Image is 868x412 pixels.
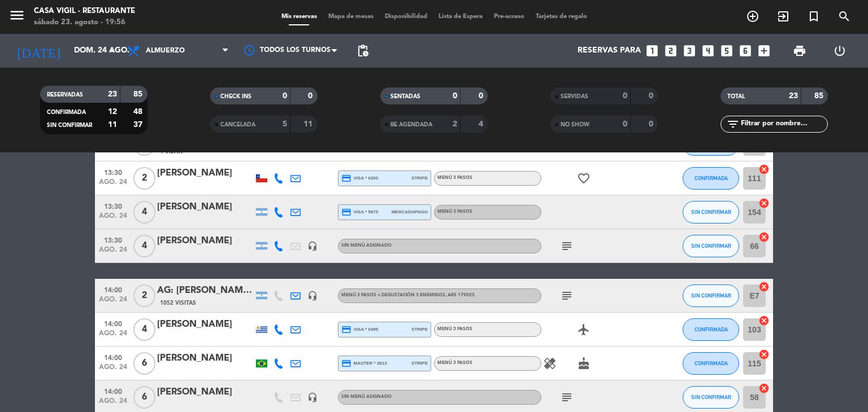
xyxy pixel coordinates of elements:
[738,43,753,58] i: looks_6
[683,318,739,341] button: CONFIRMADA
[341,293,475,297] span: Menú 3 Pasos + Degustación 3 enemigos
[99,296,127,309] span: ago. 24
[133,284,155,307] span: 2
[691,292,731,299] span: SIN CONFIRMAR
[453,92,457,100] strong: 0
[341,325,378,335] span: visa * 0495
[740,118,827,130] input: Filtrar por nombre...
[307,241,318,251] i: headset_mic
[758,315,770,326] i: cancel
[758,231,770,243] i: cancel
[390,94,420,99] span: SENTADAS
[479,120,485,128] strong: 4
[701,43,715,58] i: looks_4
[133,235,155,257] span: 4
[758,349,770,360] i: cancel
[99,233,127,246] span: 13:30
[8,7,25,24] i: menu
[645,43,659,58] i: looks_one
[133,318,155,341] span: 4
[99,384,127,397] span: 14:00
[276,14,323,20] span: Mis reservas
[220,122,255,128] span: CANCELADA
[807,10,821,23] i: turned_in_not
[819,34,860,68] div: LOG OUT
[99,178,127,191] span: ago. 24
[479,92,485,100] strong: 0
[561,122,589,128] span: NO SHOW
[683,284,739,307] button: SIN CONFIRMAR
[341,358,387,369] span: master * 3813
[157,234,253,248] div: [PERSON_NAME]
[341,325,351,335] i: credit_card
[341,243,392,248] span: Sin menú asignado
[683,201,739,223] button: SIN CONFIRMAR
[437,361,472,365] span: Menú 3 Pasos
[157,385,253,400] div: [PERSON_NAME]
[757,43,771,58] i: add_box
[47,109,86,115] span: CONFIRMADA
[108,108,117,116] strong: 12
[695,175,728,181] span: CONFIRMADA
[683,386,739,409] button: SIN CONFIRMAR
[283,92,287,100] strong: 0
[283,120,287,128] strong: 5
[746,10,759,23] i: add_circle_outline
[691,243,731,249] span: SIN CONFIRMAR
[133,352,155,375] span: 6
[99,199,127,212] span: 13:30
[437,327,472,331] span: Menú 3 Pasos
[8,7,25,28] button: menu
[543,357,557,370] i: healing
[789,92,798,100] strong: 23
[99,165,127,178] span: 13:30
[695,326,728,332] span: CONFIRMADA
[577,357,591,370] i: cake
[99,397,127,410] span: ago. 24
[814,92,826,100] strong: 85
[445,293,475,297] span: , ARS 179025
[758,281,770,292] i: cancel
[682,43,697,58] i: looks_3
[356,44,370,58] span: pending_actions
[776,10,790,23] i: exit_to_app
[560,289,574,303] i: subject
[649,92,656,100] strong: 0
[837,10,851,23] i: search
[308,92,315,100] strong: 0
[341,207,351,217] i: credit_card
[758,383,770,394] i: cancel
[341,173,378,183] span: visa * 6200
[578,46,641,55] span: Reservas para
[453,120,457,128] strong: 2
[157,200,253,214] div: [PERSON_NAME]
[623,120,627,128] strong: 0
[833,44,847,58] i: power_settings_new
[663,43,678,58] i: looks_two
[157,283,253,298] div: AG: [PERSON_NAME] X2/ SINEUS
[727,94,745,99] span: TOTAL
[160,147,183,156] span: 1 Visita
[323,14,379,20] span: Mapa de mesas
[577,323,591,336] i: airplanemode_active
[560,391,574,404] i: subject
[649,120,656,128] strong: 0
[560,239,574,253] i: subject
[793,44,806,58] span: print
[577,172,591,185] i: favorite_border
[303,120,315,128] strong: 11
[99,363,127,376] span: ago. 24
[683,167,739,190] button: CONFIRMADA
[390,122,432,128] span: RE AGENDADA
[34,17,135,28] div: sábado 23. agosto - 19:56
[488,14,530,20] span: Pre-acceso
[433,14,488,20] span: Lista de Espera
[99,283,127,296] span: 14:00
[341,173,351,183] i: credit_card
[307,291,318,301] i: headset_mic
[160,299,196,308] span: 1052 Visitas
[133,90,145,98] strong: 85
[133,201,155,223] span: 4
[133,108,145,116] strong: 48
[157,351,253,366] div: [PERSON_NAME]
